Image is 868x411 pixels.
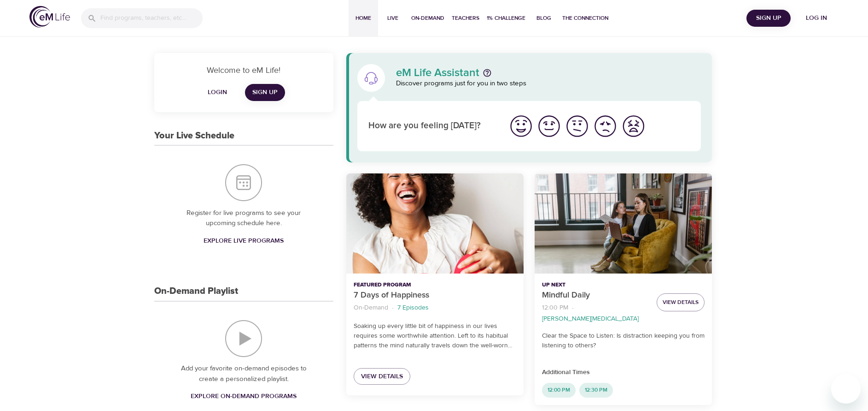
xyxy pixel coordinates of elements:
a: View Details [354,368,410,385]
img: On-Demand Playlist [225,320,262,357]
li: · [572,302,574,314]
nav: breadcrumb [354,302,516,314]
span: Live [382,13,404,23]
p: Mindful Daily [542,289,649,302]
span: The Connection [562,13,608,23]
a: Explore Live Programs [200,232,287,250]
img: ok [565,113,590,139]
p: Add your favorite on-demand episodes to create a personalized playlist. [173,363,315,384]
span: 12:00 PM [542,386,576,394]
span: On-Demand [411,13,444,23]
button: View Details [657,293,705,311]
button: I'm feeling worst [619,112,647,140]
p: Additional Times [542,368,705,377]
p: Discover programs just for you in two steps [396,78,701,89]
img: great [508,113,534,139]
button: Sign Up [746,10,791,27]
p: [PERSON_NAME][MEDICAL_DATA] [542,314,639,324]
button: I'm feeling good [535,112,563,140]
span: View Details [663,298,699,307]
img: Your Live Schedule [225,164,262,201]
p: Soaking up every little bit of happiness in our lives requires some worthwhile attention. Left to... [354,322,516,351]
iframe: Button to launch messaging window [831,374,861,404]
input: Find programs, teachers, etc... [100,8,203,28]
p: 12:00 PM [542,303,568,313]
button: 7 Days of Happiness [346,173,524,274]
span: 1% Challenge [487,13,525,23]
img: logo [29,6,70,28]
span: Home [352,13,374,23]
p: Featured Program [354,281,516,289]
span: Blog [533,13,555,23]
li: · [392,302,394,314]
span: Explore On-Demand Programs [191,391,297,402]
div: 12:00 PM [542,383,576,398]
h3: Your Live Schedule [154,131,234,141]
p: eM Life Assistant [396,67,479,78]
p: 7 Episodes [397,303,429,313]
nav: breadcrumb [542,302,649,324]
a: Explore On-Demand Programs [187,388,300,405]
img: good [536,113,562,139]
span: Sign Up [750,12,787,24]
p: Clear the Space to Listen: Is distraction keeping you from listening to others? [542,331,705,351]
p: 7 Days of Happiness [354,289,516,302]
p: Register for live programs to see your upcoming schedule here. [173,208,315,229]
a: Sign Up [245,84,285,101]
span: Explore Live Programs [204,235,284,247]
span: Teachers [452,13,479,23]
h3: On-Demand Playlist [154,286,238,297]
button: Log in [794,10,839,27]
span: Sign Up [252,87,278,98]
img: worst [621,113,646,139]
button: I'm feeling bad [591,112,619,140]
span: 12:30 PM [579,386,613,394]
span: View Details [361,371,403,382]
button: I'm feeling ok [563,112,591,140]
img: eM Life Assistant [364,71,379,85]
button: Login [203,84,232,101]
div: 12:30 PM [579,383,613,398]
p: Welcome to eM Life! [165,64,322,77]
p: Up Next [542,281,649,289]
span: Login [206,87,228,98]
button: I'm feeling great [507,112,535,140]
button: Mindful Daily [535,173,712,274]
p: On-Demand [354,303,388,313]
img: bad [593,113,618,139]
p: How are you feeling [DATE]? [368,119,496,133]
span: Log in [798,12,835,24]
